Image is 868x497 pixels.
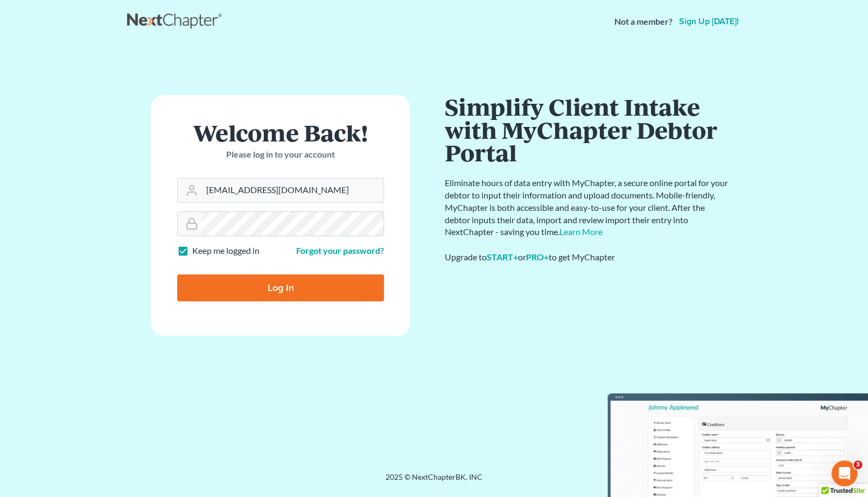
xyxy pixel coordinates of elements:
h1: Welcome Back! [177,121,384,144]
p: Please log in to your account [177,148,384,161]
a: Sign up [DATE]! [677,17,741,26]
label: Keep me logged in [192,245,260,257]
p: Eliminate hours of data entry with MyChapter, a secure online portal for your debtor to input the... [445,177,730,238]
input: Email Address [202,179,383,202]
a: Learn More [559,226,603,237]
h1: Simplify Client Intake with MyChapter Debtor Portal [445,95,730,164]
input: Log In [177,274,384,301]
strong: Not a member? [614,16,673,28]
span: 3 [853,460,862,469]
a: START+ [487,252,518,262]
div: 2025 © NextChapterBK, INC [127,472,741,491]
a: PRO+ [526,252,549,262]
a: Forgot your password? [296,245,384,255]
div: Upgrade to or to get MyChapter [445,251,730,264]
iframe: Intercom live chat [831,460,857,486]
